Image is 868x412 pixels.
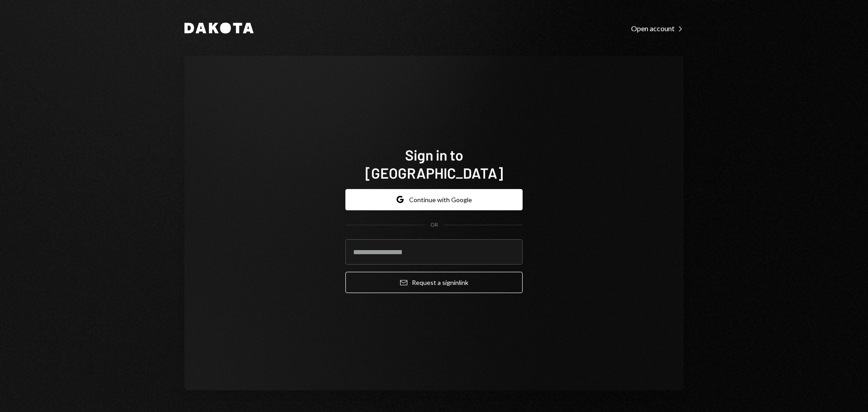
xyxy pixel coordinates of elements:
[345,146,523,182] h1: Sign in to [GEOGRAPHIC_DATA]
[430,221,438,229] div: OR
[631,24,684,33] div: Open account
[631,23,684,33] a: Open account
[345,272,523,293] button: Request a signinlink
[345,189,523,210] button: Continue with Google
